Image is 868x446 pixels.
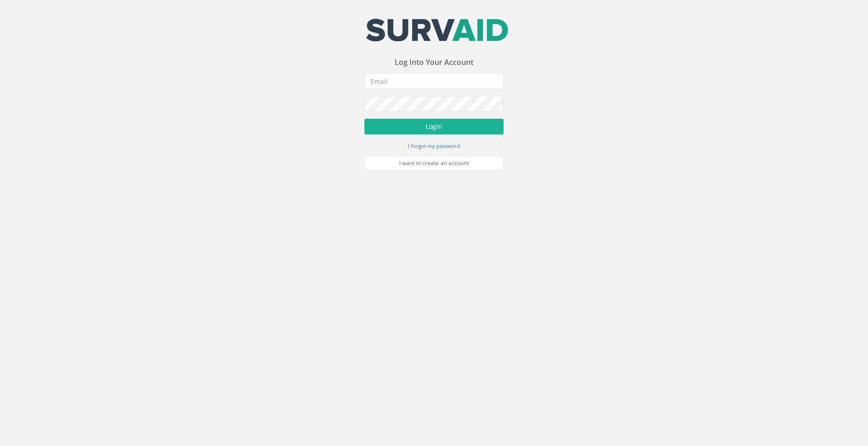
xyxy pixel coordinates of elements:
input: Email [364,73,504,89]
h3: Log Into Your Account [364,58,504,67]
a: I forgot my password [408,141,460,150]
button: Login [364,119,504,134]
small: I forgot my password [408,142,460,149]
a: I want to create an account [364,156,504,170]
